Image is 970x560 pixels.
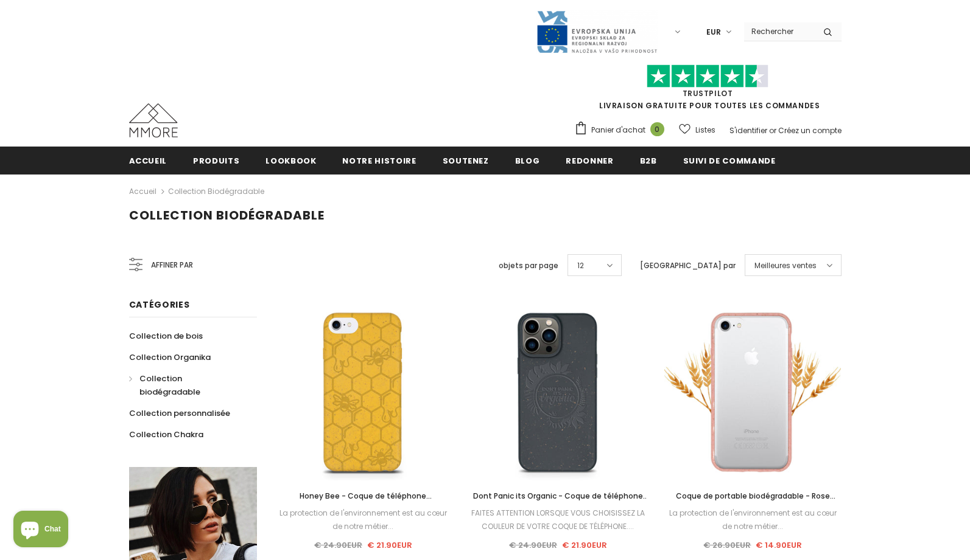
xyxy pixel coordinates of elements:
[469,506,646,533] div: FAITES ATTENTION LORSQUE VOUS CHOISISSEZ LA COULEUR DE VOTRE COQUE DE TÉLÉPHONE....
[769,125,776,136] span: or
[683,147,776,174] a: Suivi de commande
[650,122,664,136] span: 0
[664,489,841,503] a: Coque de portable biodégradable - Rose transparent
[574,70,842,111] span: LIVRAISON GRATUITE POUR TOUTES LES COMMANDES
[129,299,190,311] span: Catégories
[469,489,646,503] a: Dont Panic its Organic - Coque de téléphone biodégradable
[129,403,230,424] a: Collection personnalisée
[683,155,776,167] span: Suivi de commande
[129,155,167,167] span: Accueil
[695,124,715,136] span: Listes
[640,260,736,272] label: [GEOGRAPHIC_DATA] par
[129,424,203,445] a: Collection Chakra
[566,147,613,174] a: Redonner
[515,155,540,167] span: Blog
[536,26,658,36] a: Javni Razpis
[129,103,178,137] img: Cas MMORE
[647,64,768,88] img: Faites confiance aux étoiles pilotes
[778,125,842,136] a: Créez un compte
[574,121,670,139] a: Panier d'achat 0
[754,260,817,272] span: Meilleures ventes
[139,373,200,398] span: Collection biodégradable
[509,539,557,551] span: € 24.90EUR
[499,260,558,272] label: objets par page
[744,22,814,40] input: Search Site
[577,260,584,272] span: 12
[168,186,264,196] a: Collection biodégradable
[265,155,316,167] span: Lookbook
[193,147,239,174] a: Produits
[291,491,435,514] span: Honey Bee - Coque de téléphone biodégradable - Jaune, Orange et Noir
[473,491,648,514] span: Dont Panic its Organic - Coque de téléphone biodégradable
[10,511,72,550] inbox-online-store-chat: Shopify online store chat
[729,125,767,136] a: S'identifier
[562,539,607,551] span: € 21.90EUR
[129,184,156,199] a: Accueil
[443,155,489,167] span: soutenez
[679,119,715,140] a: Listes
[193,155,239,167] span: Produits
[703,539,751,551] span: € 26.90EUR
[129,429,203,440] span: Collection Chakra
[756,539,802,551] span: € 14.90EUR
[443,147,489,174] a: soutenez
[591,124,645,136] span: Panier d'achat
[129,347,211,368] a: Collection Organika
[342,155,416,167] span: Notre histoire
[515,147,540,174] a: Blog
[367,539,412,551] span: € 21.90EUR
[129,325,203,347] a: Collection de bois
[314,539,362,551] span: € 24.90EUR
[566,155,613,167] span: Redonner
[706,26,721,38] span: EUR
[683,88,733,99] a: TrustPilot
[129,207,325,224] span: Collection biodégradable
[129,147,167,174] a: Accueil
[129,368,244,403] a: Collection biodégradable
[640,147,657,174] a: B2B
[664,506,841,533] div: La protection de l'environnement est au cœur de notre métier...
[129,351,211,363] span: Collection Organika
[151,258,193,272] span: Affiner par
[342,147,416,174] a: Notre histoire
[275,489,452,503] a: Honey Bee - Coque de téléphone biodégradable - Jaune, Orange et Noir
[265,147,316,174] a: Lookbook
[275,506,452,533] div: La protection de l'environnement est au cœur de notre métier...
[640,155,657,167] span: B2B
[676,491,835,514] span: Coque de portable biodégradable - Rose transparent
[536,10,658,54] img: Javni Razpis
[129,330,203,342] span: Collection de bois
[129,407,230,419] span: Collection personnalisée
